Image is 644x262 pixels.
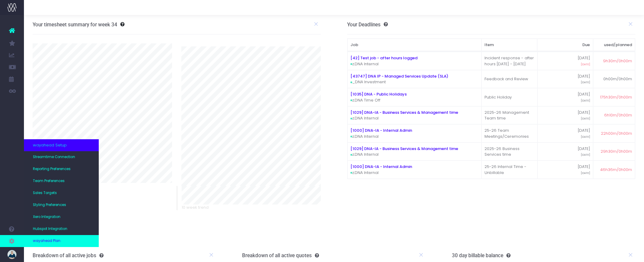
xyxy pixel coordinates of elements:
[604,112,632,118] span: 6h10m/0h00m
[33,22,117,28] h3: Your timesheet summary for week 34
[482,70,537,88] td: Feedback and Review
[33,226,67,232] span: Hubspot Integration
[350,110,458,115] a: [1029] DNA-IA - Business Services & Management time
[581,171,590,175] span: [DATE]
[24,223,99,235] a: Hubspot Integration
[7,250,16,259] img: images/default_profile_image.png
[581,153,590,157] span: [DATE]
[452,252,511,258] h3: 30 day billable balance
[33,190,57,196] span: Sales Targets
[537,52,593,70] td: [DATE]
[24,187,99,199] a: Sales Targets
[350,164,412,169] a: [1000] DNA-IA - Internal Admin
[482,88,537,106] td: Public Holiday
[350,73,448,79] a: [43747] DNA IP - Managed Services Update (SLA)
[33,142,67,148] span: wayahead Setup
[537,70,593,88] td: [DATE]
[242,252,319,258] h3: Breakdown of all active quotes
[33,178,65,184] span: Team Preferences
[33,214,60,220] span: Xero Integration
[24,235,99,247] a: wayahead Plan
[350,55,417,61] a: [42] Test job - after hours logged
[482,160,537,179] td: 25-26 Internal Time - Unbillable
[600,167,632,173] span: 46h36m/0h00m
[581,62,590,66] span: [DATE]
[482,143,537,161] td: 2025-26 Business Services time
[537,39,593,51] th: Due: activate to sort column ascending
[161,186,172,198] span: 0%
[537,106,593,125] td: [DATE]
[347,106,482,125] td: z.DNA Internal
[600,94,632,100] span: 175h30m/0h00m
[347,70,482,88] td: _DNA Investment
[347,52,482,70] td: z.DNA Internal
[347,22,388,28] h3: Your Deadlines
[482,124,537,143] td: 25-26 Team Meetings/Ceremonies
[347,160,482,179] td: z.DNA Internal
[581,135,590,139] span: [DATE]
[33,238,60,244] span: wayahead Plan
[24,199,99,211] a: Styling Preferences
[350,146,458,152] a: [1029] DNA-IA - Business Services & Management time
[182,205,209,210] span: 10 week trend
[603,76,632,82] span: 0h00m/0h00m
[537,143,593,161] td: [DATE]
[350,91,407,97] a: [1035] DNA - Public Holidays
[482,106,537,125] td: 2025-26 Management Team time
[601,149,632,155] span: 29h30m/0h00m
[347,39,482,51] th: Job: activate to sort column ascending
[537,160,593,179] td: [DATE]
[33,155,75,160] span: Streamtime Connection
[581,99,590,103] span: [DATE]
[482,39,537,51] th: Item: activate to sort column ascending
[581,116,590,121] span: [DATE]
[347,143,482,161] td: z.DNA Internal
[347,88,482,106] td: z.DNA Time Off
[347,124,482,143] td: z.DNA Internal
[537,88,593,106] td: [DATE]
[24,175,99,187] a: Team Preferences
[537,124,593,143] td: [DATE]
[33,202,66,208] span: Styling Preferences
[33,166,71,172] span: Reporting Preferences
[482,52,537,70] td: Incident response - after hours [DATE] - [DATE]
[350,128,412,133] a: [1000] DNA-IA - Internal Admin
[601,131,632,137] span: 22h00m/0h00m
[603,58,632,64] span: 9h30m/0h00m
[593,39,635,51] th: used/planned: activate to sort column ascending
[33,252,104,258] h3: Breakdown of all active jobs
[581,80,590,84] span: [DATE]
[24,151,99,163] a: Streamtime Connection
[24,163,99,175] a: Reporting Preferences
[24,211,99,223] a: Xero Integration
